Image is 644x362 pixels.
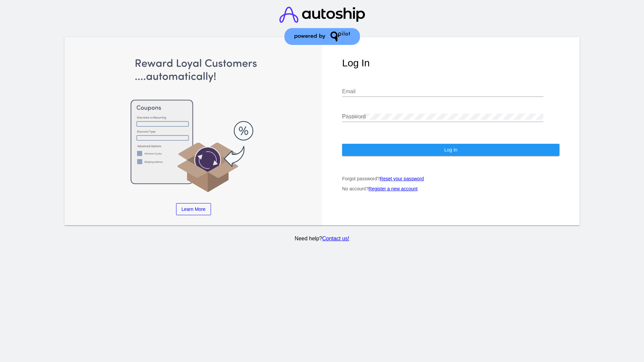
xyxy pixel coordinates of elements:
[342,144,559,156] button: Log In
[444,147,457,153] span: Log In
[342,176,559,181] p: Forgot password?
[322,236,349,241] a: Contact us!
[369,186,418,191] a: Register a new account
[380,176,424,181] a: Reset your password
[342,57,559,69] h1: Log In
[176,203,211,215] a: Learn More
[85,57,302,193] img: Apply Coupons Automatically to Scheduled Orders with QPilot
[342,88,543,95] input: Email
[181,206,206,212] span: Learn More
[342,186,559,191] p: No account?
[63,236,581,242] p: Need help?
